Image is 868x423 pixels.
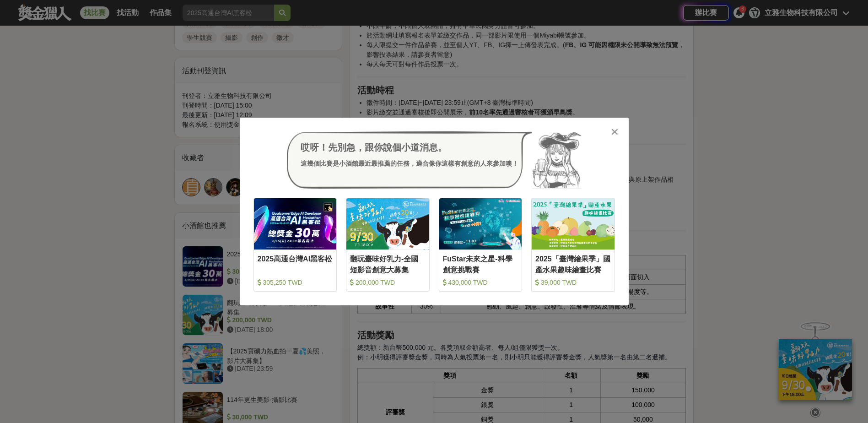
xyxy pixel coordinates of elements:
div: 2025高通台灣AI黑客松 [258,254,333,274]
div: 2025「臺灣繪果季」國產水果趣味繪畫比賽 [535,254,611,274]
img: Cover Image [346,198,429,249]
a: Cover Image2025「臺灣繪果季」國產水果趣味繪畫比賽 39,000 TWD [531,198,615,292]
div: 200,000 TWD [350,278,426,287]
div: 翻玩臺味好乳力-全國短影音創意大募集 [350,254,426,274]
img: Avatar [532,131,582,189]
div: 305,250 TWD [258,278,333,287]
img: Cover Image [254,198,337,249]
div: 這幾個比賽是小酒館最近最推薦的任務，適合像你這樣有創意的人來參加噢！ [301,159,518,168]
div: 430,000 TWD [443,278,518,287]
a: Cover Image翻玩臺味好乳力-全國短影音創意大募集 200,000 TWD [346,198,430,292]
img: Cover Image [439,198,522,249]
a: Cover Image2025高通台灣AI黑客松 305,250 TWD [253,198,337,292]
img: Cover Image [532,198,615,249]
div: FuStar未來之星-科學創意挑戰賽 [443,254,518,274]
a: Cover ImageFuStar未來之星-科學創意挑戰賽 430,000 TWD [439,198,523,292]
div: 哎呀！先別急，跟你說個小道消息。 [301,141,518,154]
div: 39,000 TWD [535,278,611,287]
